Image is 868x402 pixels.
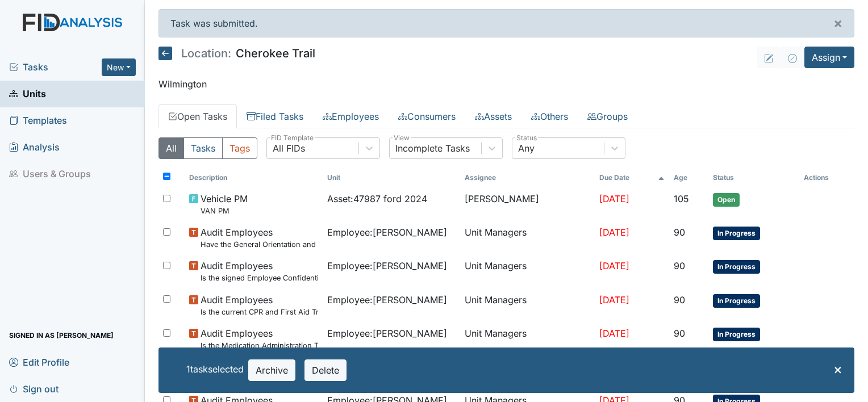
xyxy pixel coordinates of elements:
a: Consumers [389,104,465,128]
span: 90 [674,260,685,271]
a: Assets [465,104,521,128]
button: All [158,137,184,159]
button: New [102,58,136,76]
span: 105 [674,193,689,204]
span: Employee : [PERSON_NAME] [327,225,447,239]
th: Toggle SortBy [669,168,708,187]
span: Templates [9,112,67,129]
span: In Progress [713,260,760,274]
span: Employee : [PERSON_NAME] [327,326,447,340]
span: Vehicle PM VAN PM [201,192,248,216]
small: Is the current CPR and First Aid Training Certificate found in the file(2 years)? [201,307,318,317]
span: Audit Employees Is the signed Employee Confidentiality Agreement in the file (HIPPA)? [201,259,318,283]
span: × [833,15,842,31]
button: Delete [304,359,347,381]
small: Have the General Orientation and ICF Orientation forms been completed? [201,239,318,250]
span: [DATE] [599,193,629,204]
div: Incomplete Tasks [395,141,470,155]
a: Groups [578,104,637,128]
span: Signed in as [PERSON_NAME] [9,326,114,344]
th: Actions [799,168,854,187]
button: Tasks [183,137,223,159]
input: Toggle All Rows Selected [163,173,170,180]
span: In Progress [713,294,760,308]
span: [DATE] [599,328,629,339]
div: All FIDs [273,141,305,155]
th: Toggle SortBy [595,168,669,187]
span: Analysis [9,139,60,156]
a: Others [521,104,578,128]
span: Employee : [PERSON_NAME] [327,259,447,273]
div: Task was submitted. [158,9,854,37]
a: Tasks [9,60,102,74]
span: Audit Employees Have the General Orientation and ICF Orientation forms been completed? [201,225,318,250]
small: Is the signed Employee Confidentiality Agreement in the file (HIPPA)? [201,273,318,283]
span: Edit Profile [9,353,69,371]
span: Units [9,85,46,103]
td: Unit Managers [460,322,595,355]
td: [PERSON_NAME] [460,187,595,221]
span: Asset : 47987 ford 2024 [327,192,427,206]
span: Location: [181,48,231,59]
span: Sign out [9,380,59,397]
button: Tags [222,137,257,159]
a: Filed Tasks [237,104,313,128]
span: In Progress [713,227,760,240]
td: Unit Managers [460,221,595,254]
span: 90 [674,328,685,339]
span: × [833,361,842,377]
button: × [822,10,854,37]
th: Toggle SortBy [185,168,322,187]
span: 1 task selected [186,363,244,375]
span: Audit Employees Is the current CPR and First Aid Training Certificate found in the file(2 years)? [201,293,318,317]
td: Unit Managers [460,254,595,288]
span: 90 [674,227,685,238]
span: In Progress [713,328,760,341]
small: VAN PM [201,206,248,216]
th: Toggle SortBy [323,168,460,187]
span: [DATE] [599,227,629,238]
th: Assignee [460,168,595,187]
span: 90 [674,294,685,305]
a: Employees [313,104,389,128]
th: Toggle SortBy [708,168,799,187]
span: [DATE] [599,294,629,305]
div: Any [518,141,535,155]
p: Wilmington [158,77,854,91]
small: Is the Medication Administration Test and 2 observation checklist (hire after 10/07) found in the... [201,340,318,351]
button: Archive [248,359,295,381]
span: Audit Employees Is the Medication Administration Test and 2 observation checklist (hire after 10/... [201,326,318,351]
h5: Cherokee Trail [158,47,315,60]
td: Unit Managers [460,288,595,322]
span: Employee : [PERSON_NAME] [327,293,447,307]
span: Open [713,193,740,207]
button: Assign [804,47,854,68]
div: Type filter [158,137,257,159]
a: Open Tasks [158,104,237,128]
span: [DATE] [599,260,629,271]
